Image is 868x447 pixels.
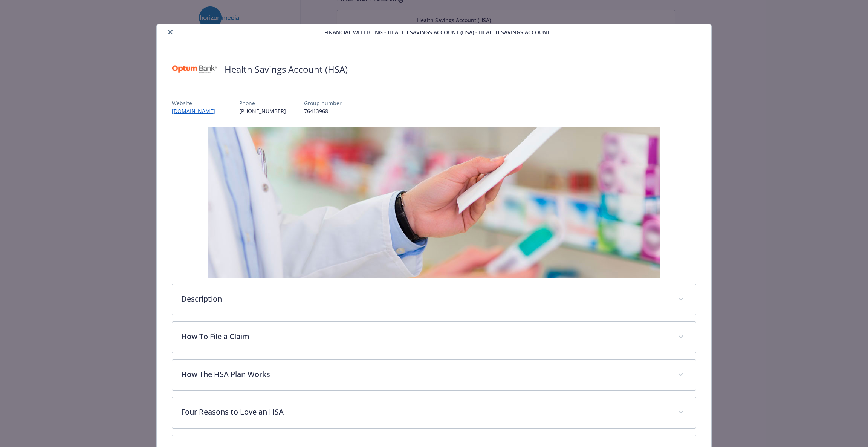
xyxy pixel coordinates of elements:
[172,99,221,107] p: Website
[225,63,348,76] h2: Health Savings Account (HSA)
[172,107,221,115] a: [DOMAIN_NAME]
[172,284,696,315] div: Description
[304,107,342,115] p: 76413968
[304,99,342,107] p: Group number
[166,28,175,37] button: close
[181,406,669,418] p: Four Reasons to Love an HSA
[172,397,696,428] div: Four Reasons to Love an HSA
[324,28,550,36] span: Financial Wellbeing - Health Savings Account (HSA) - Health Savings Account
[181,293,669,305] p: Description
[239,107,286,115] p: [PHONE_NUMBER]
[208,127,660,278] img: banner
[172,322,696,353] div: How To File a Claim
[239,99,286,107] p: Phone
[181,369,669,380] p: How The HSA Plan Works
[172,58,217,81] img: Optum Bank
[181,331,669,342] p: How To File a Claim
[172,360,696,390] div: How The HSA Plan Works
